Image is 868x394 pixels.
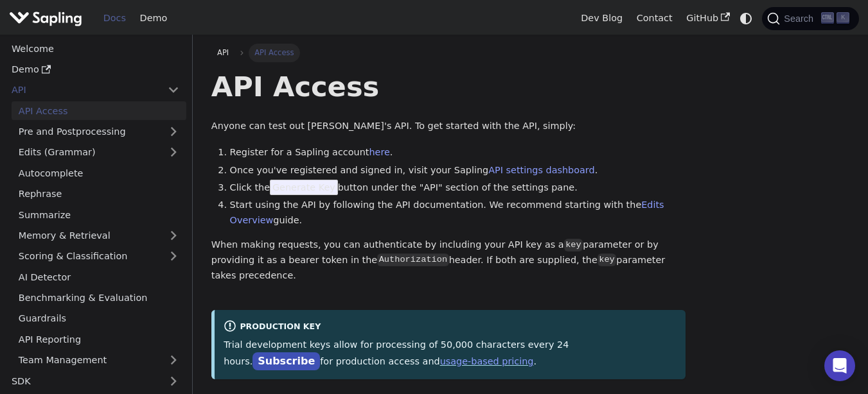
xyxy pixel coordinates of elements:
a: API Access [12,101,186,120]
li: Register for a Sapling account . [230,145,686,160]
button: Collapse sidebar category 'API' [161,81,186,99]
a: Dev Blog [574,8,629,28]
a: usage-based pricing [440,356,534,366]
a: Memory & Retrieval [12,227,186,245]
kbd: K [837,12,849,24]
a: Rephrase [12,185,186,203]
a: Demo [4,60,186,79]
span: Generate Key [270,180,338,195]
div: Open Intercom Messenger [824,350,855,381]
a: here [369,147,389,157]
a: Contact [630,8,680,28]
h1: API Access [211,69,686,104]
a: Summarize [12,205,186,224]
span: Search [780,13,821,24]
a: SDK [4,372,161,390]
a: Scoring & Classification [12,247,186,266]
span: API [217,48,229,57]
p: When making requests, you can authenticate by including your API key as a parameter or by providi... [211,237,686,283]
code: key [598,253,616,266]
a: Autocomplete [12,164,186,182]
li: Once you've registered and signed in, visit your Sapling . [230,163,686,178]
a: GitHub [679,8,736,28]
li: Start using the API by following the API documentation. We recommend starting with the guide. [230,198,686,228]
a: Edits (Grammar) [12,143,186,162]
button: Switch between dark and light mode (currently system mode) [737,9,756,28]
a: API Reporting [12,330,186,348]
p: Trial development keys allow for processing of 50,000 characters every 24 hours. for production a... [224,338,676,370]
code: key [564,239,583,252]
img: Sapling.ai [9,9,82,28]
a: Docs [96,8,133,28]
a: Benchmarking & Evaluation [12,289,186,307]
a: AI Detector [12,268,186,286]
a: API settings dashboard [488,165,594,175]
p: Anyone can test out [PERSON_NAME]'s API. To get started with the API, simply: [211,119,686,134]
a: API [4,81,161,99]
code: Authorization [377,253,448,266]
button: Search (Ctrl+K) [762,7,858,30]
span: API Access [249,44,300,62]
a: Guardrails [12,309,186,328]
a: Demo [133,8,174,28]
a: Subscribe [252,352,320,371]
div: Production Key [224,320,676,335]
a: Sapling.ai [9,9,87,28]
a: API [211,44,235,62]
a: Welcome [4,39,186,58]
a: Team Management [12,351,186,370]
a: Pre and Postprocessing [12,123,186,141]
li: Click the button under the "API" section of the settings pane. [230,180,686,196]
nav: Breadcrumbs [211,44,686,62]
button: Expand sidebar category 'SDK' [161,372,186,390]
